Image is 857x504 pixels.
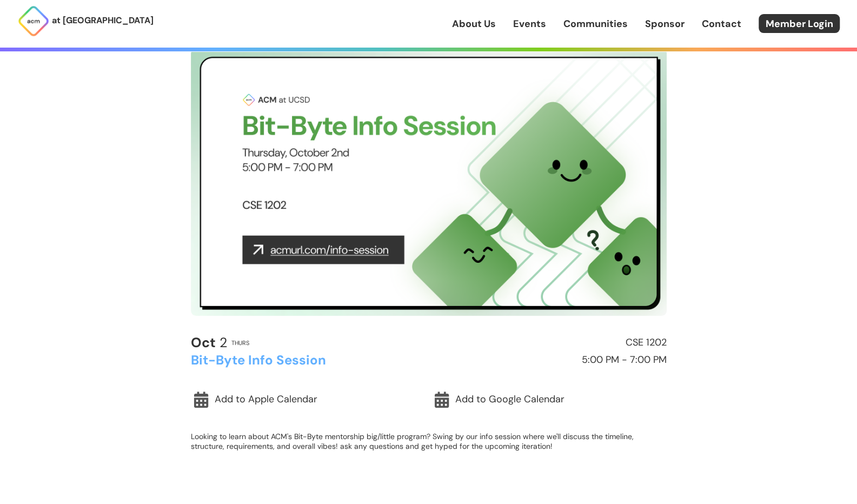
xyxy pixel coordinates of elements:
[191,48,667,316] img: Event Cover Photo
[452,17,496,31] a: About Us
[191,334,216,352] b: Oct
[434,355,667,366] h2: 5:00 PM - 7:00 PM
[645,17,685,31] a: Sponsor
[191,432,667,451] p: Looking to learn about ACM's Bit-Byte mentorship big/little program? Swing by our info session wh...
[702,17,741,31] a: Contact
[52,14,154,28] p: at [GEOGRAPHIC_DATA]
[191,335,227,350] h2: 2
[563,17,628,31] a: Communities
[513,17,546,31] a: Events
[431,387,667,412] a: Add to Google Calendar
[434,337,667,348] h2: CSE 1202
[191,353,424,367] h2: Bit-Byte Info Session
[17,5,50,37] img: ACM Logo
[17,5,154,37] a: at [GEOGRAPHIC_DATA]
[191,387,426,412] a: Add to Apple Calendar
[759,14,840,33] a: Member Login
[231,340,249,346] h2: Thurs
